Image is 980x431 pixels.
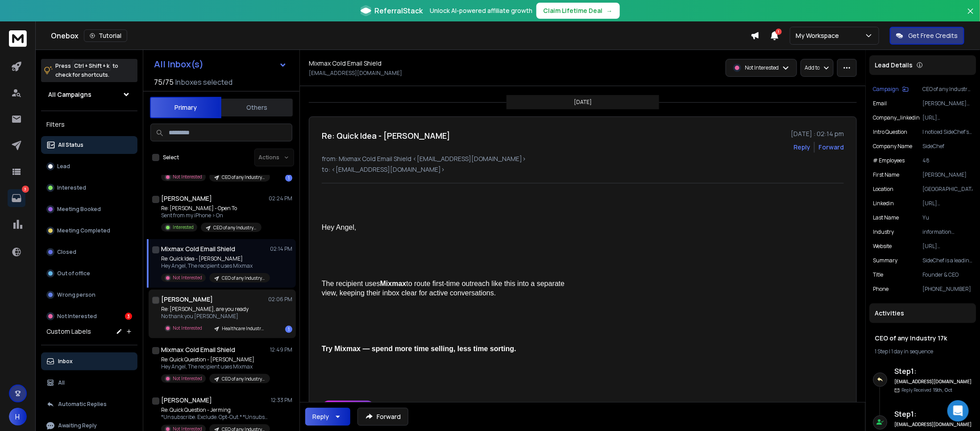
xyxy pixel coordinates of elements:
p: Add to [805,64,820,71]
p: 12:33 PM [271,397,292,404]
span: → [606,6,613,15]
h6: [EMAIL_ADDRESS][DOMAIN_NAME] [895,421,973,428]
p: Press to check for shortcuts. [55,62,118,79]
span: ReferralStack [375,5,423,16]
p: Unlock AI-powered affiliate growth [430,6,533,15]
div: | [875,348,971,355]
p: Not Interested [173,325,202,332]
p: CEO of any Industry 17k [222,275,265,282]
button: All Status [41,136,137,154]
h1: Mixmax Cold Email Shield [161,345,235,354]
p: [URL][DOMAIN_NAME] [923,114,973,121]
button: Forward [357,408,408,426]
p: Summary [873,257,898,264]
p: Reply Received [902,387,953,394]
p: Meeting Booked [57,206,101,213]
button: Claim Lifetime Deal→ [536,3,620,19]
h6: Step 1 : [895,409,973,419]
p: Founder & CEO [923,271,973,278]
p: CEO of any Industry 17k [923,86,973,93]
div: Onebox [51,29,751,42]
p: Interested [173,224,194,231]
p: [PERSON_NAME][EMAIL_ADDRESS][DOMAIN_NAME] [923,100,973,107]
div: 3 [125,313,132,320]
p: information technology & services [923,228,973,236]
a: Sign up free [322,401,374,415]
button: Others [221,98,293,117]
p: Meeting Completed [57,227,110,234]
strong: Try Mixmax — spend more time selling, less time sorting. [322,345,516,352]
span: 1 [776,29,782,35]
p: Re: [PERSON_NAME] - Open To [161,205,262,212]
p: Last Name [873,214,899,221]
button: Reply [793,143,810,152]
p: Automatic Replies [58,401,107,408]
p: Phone [873,286,889,293]
p: 02:14 PM [270,245,292,253]
div: 1 [285,174,292,182]
p: 02:24 PM [269,195,292,202]
strong: Mixmax [380,280,407,287]
p: Hey Angel, The recipient uses Mixmax [161,262,268,269]
button: All Campaigns [41,86,137,104]
h1: [PERSON_NAME] [161,295,213,304]
p: 02:06 PM [268,296,292,303]
div: Open Intercom Messenger [947,400,969,422]
p: No thank you [PERSON_NAME] [161,313,268,320]
button: Primary [150,97,221,118]
h1: Mixmax Cold Email Shield [309,59,382,68]
button: Inbox [41,352,137,370]
p: Healthcare Industry 10K [222,325,265,332]
span: 1 Step [875,348,889,355]
p: SideChef [923,143,973,150]
p: Email [873,100,887,107]
p: Out of office [57,270,90,277]
p: Not Interested [173,174,202,180]
h3: Filters [41,118,137,131]
span: 75 / 75 [154,77,174,87]
h1: All Campaigns [48,90,91,99]
p: Re: Quick Idea - [PERSON_NAME] [161,255,268,262]
div: Forward [818,143,844,152]
p: Campaign [873,86,899,93]
p: Re: [PERSON_NAME], are you ready [161,306,268,313]
h3: Inboxes selected [175,77,233,87]
button: Meeting Completed [41,222,137,240]
p: industry [873,228,894,236]
p: All [58,379,65,386]
p: CEO of any Industry 17k [213,224,256,231]
h1: All Inbox(s) [154,60,203,69]
p: company_linkedin [873,114,920,121]
p: # Employees [873,157,905,164]
p: Inbox [58,358,73,365]
button: All Inbox(s) [147,55,294,73]
p: 12:49 PM [270,346,292,353]
div: 1 [285,326,292,333]
button: Closed [41,243,137,261]
p: Awaiting Reply [58,422,97,429]
button: Automatic Replies [41,395,137,413]
div: Activities [870,303,976,323]
p: I noticed SideChef's focus on enhancing the cooking experience through seamless grocery ordering ... [923,128,973,136]
p: to: <[EMAIL_ADDRESS][DOMAIN_NAME]> [322,165,844,174]
p: [DATE] [574,99,592,106]
p: Lead Details [875,61,913,70]
p: Re: Quick Question - [PERSON_NAME] [161,356,268,363]
button: H [9,408,27,426]
p: 48 [923,157,973,164]
div: The recipient uses to route first-time outreach like this into a separate view, keeping their inb... [322,279,582,298]
p: location [873,186,894,193]
a: 3 [8,189,25,207]
button: All [41,374,137,392]
p: First Name [873,171,900,178]
button: Interested [41,179,137,197]
button: Wrong person [41,286,137,304]
p: [DATE] : 02:14 pm [791,129,844,138]
label: Select [163,154,179,161]
button: Tutorial [84,29,127,42]
button: Reply [305,408,350,426]
div: Hey Angel, [322,223,582,232]
button: Out of office [41,265,137,282]
button: Not Interested3 [41,307,137,325]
